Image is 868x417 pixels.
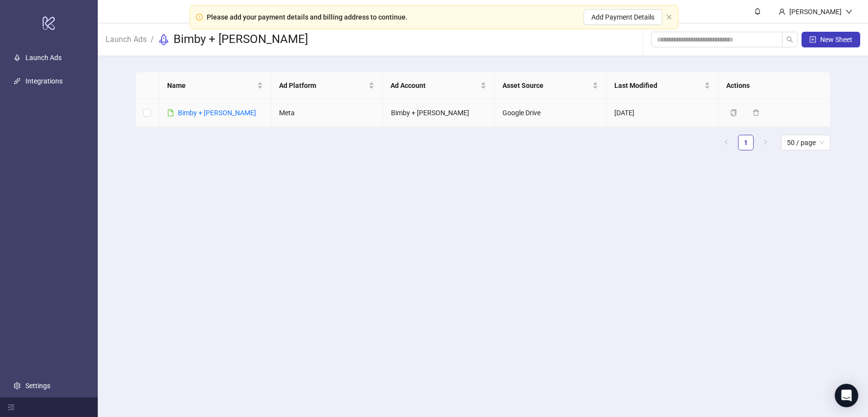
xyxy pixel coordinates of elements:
[495,72,607,99] th: Asset Source
[787,135,825,150] span: 50 / page
[781,135,830,150] div: Page Size
[730,109,737,116] span: copy
[502,80,590,91] span: Asset Source
[738,135,754,150] li: 1
[383,72,495,99] th: Ad Account
[383,99,495,127] td: Bimby + [PERSON_NAME]
[104,33,149,44] a: Launch Ads
[159,72,271,99] th: Name
[835,384,858,407] div: Open Intercom Messenger
[779,8,785,15] span: user
[584,9,662,25] button: Add Payment Details
[786,36,793,43] span: search
[271,99,383,127] td: Meta
[758,135,773,150] button: right
[167,80,255,91] span: Name
[758,135,773,150] li: Next Page
[391,80,478,91] span: Ad Account
[25,54,62,62] a: Launch Ads
[178,109,256,117] a: Bimby + [PERSON_NAME]
[614,80,702,91] span: Last Modified
[25,77,63,85] a: Integrations
[495,99,607,127] td: Google Drive
[207,12,408,22] div: Please add your payment details and billing address to continue.
[820,36,852,43] span: New Sheet
[718,135,734,150] li: Previous Page
[762,139,768,145] span: right
[754,8,761,15] span: bell
[846,8,852,15] span: down
[718,135,734,150] button: left
[607,72,718,99] th: Last Modified
[196,14,203,21] span: exclamation-circle
[809,36,816,43] span: plus-square
[666,14,672,21] button: close
[718,72,830,99] th: Actions
[753,109,759,116] span: delete
[607,99,718,127] td: [DATE]
[151,32,154,47] li: /
[723,139,729,145] span: left
[738,135,753,150] a: 1
[167,109,174,116] span: file
[158,34,170,45] span: rocket
[271,72,383,99] th: Ad Platform
[802,32,860,47] button: New Sheet
[785,6,846,17] div: [PERSON_NAME]
[591,13,654,21] span: Add Payment Details
[279,80,367,91] span: Ad Platform
[25,382,50,390] a: Settings
[8,404,15,411] span: menu-fold
[174,32,308,47] h3: Bimby + [PERSON_NAME]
